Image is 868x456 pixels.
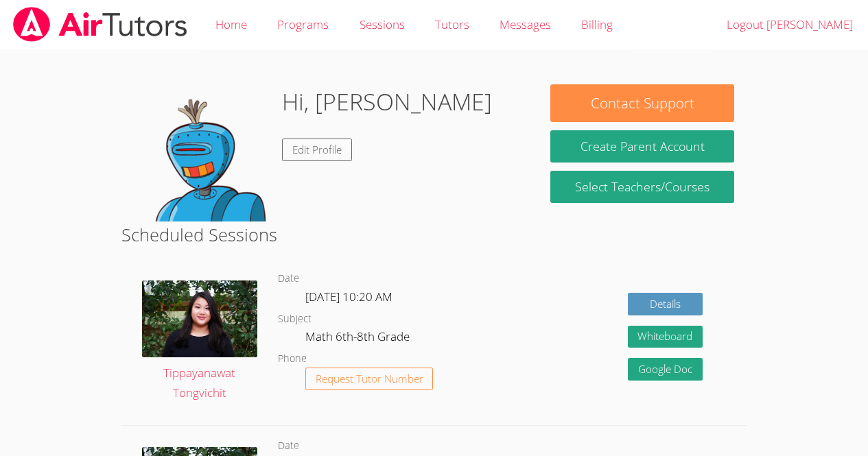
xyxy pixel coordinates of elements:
dt: Phone [278,350,307,368]
dd: Math 6th-8th Grade [305,327,412,350]
a: Edit Profile [282,139,352,161]
img: airtutors_banner-c4298cdbf04f3fff15de1276eac7730deb9818008684d7c2e4769d2f7ddbe033.png [12,7,189,42]
button: Whiteboard [628,326,703,348]
dt: Subject [278,311,312,328]
dt: Date [278,437,299,455]
button: Request Tutor Number [305,368,434,390]
img: IMG_0561.jpeg [142,280,257,357]
a: Details [628,293,703,315]
span: Messages [500,16,551,32]
span: Request Tutor Number [316,374,423,384]
img: default.png [134,84,271,221]
a: Tippayanawat Tongvichit [142,280,257,403]
dt: Date [278,270,299,287]
h2: Scheduled Sessions [121,221,747,248]
a: Google Doc [628,358,703,381]
span: [DATE] 10:20 AM [305,289,392,304]
a: Select Teachers/Courses [550,171,734,203]
button: Create Parent Account [550,130,734,163]
h1: Hi, [PERSON_NAME] [282,84,492,119]
button: Contact Support [550,84,734,122]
